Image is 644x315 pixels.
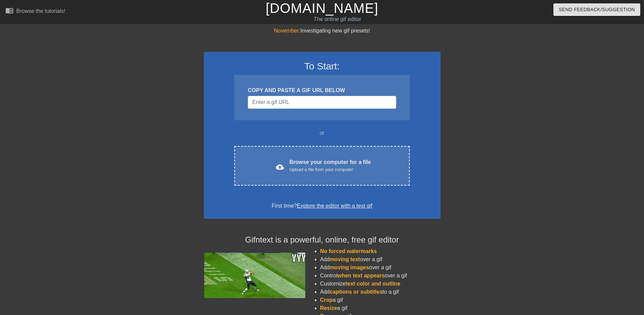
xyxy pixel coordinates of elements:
[204,235,440,245] h4: Gifntext is a powerful, online, free gif editor
[221,129,423,137] div: or
[559,5,635,14] span: Send Feedback/Suggestion
[330,265,369,270] span: moving images
[276,163,284,171] span: cloud_upload
[553,3,640,16] button: Send Feedback/Suggestion
[204,253,305,298] img: football_small.gif
[248,86,396,94] div: COPY AND PASTE A GIF URL BELOW
[345,281,400,287] span: text color and outline
[297,203,372,209] a: Explore the editor with a test gif
[248,96,396,109] input: Username
[204,27,440,35] div: Investigating new gif presets!
[320,288,440,296] li: Add to a gif
[218,15,457,23] div: The online gif editor
[320,280,440,288] li: Customize
[289,158,371,173] div: Browse your computer for a file
[330,289,382,295] span: captions or subtitles
[330,256,360,262] span: moving text
[320,248,377,254] span: No forced watermarks
[289,166,371,173] div: Upload a file from your computer
[16,8,65,14] div: Browse the tutorials!
[320,297,333,303] span: Crop
[320,272,440,280] li: Control over a gif
[213,61,432,72] h3: To Start:
[213,202,432,210] div: First time?
[5,6,65,17] a: Browse the tutorials!
[5,6,14,15] span: menu_book
[320,296,440,304] li: a gif
[320,255,440,264] li: Add over a gif
[266,1,378,16] a: [DOMAIN_NAME]
[320,305,337,311] span: Resize
[320,264,440,272] li: Add over a gif
[274,28,300,34] span: November:
[337,273,385,278] span: when text appears
[320,304,440,312] li: a gif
